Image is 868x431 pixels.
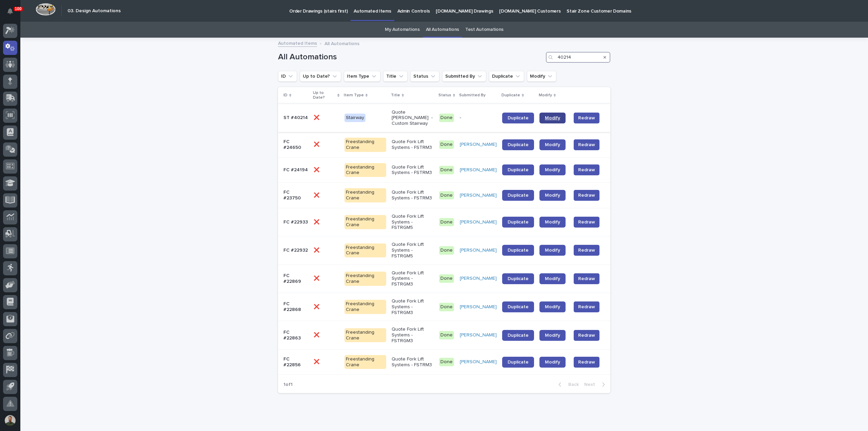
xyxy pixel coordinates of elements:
[489,71,524,82] button: Duplicate
[574,301,599,312] button: Redraw
[539,330,566,341] a: Modify
[539,217,566,228] a: Modify
[539,245,566,256] a: Modify
[383,71,408,82] button: Title
[527,71,556,82] button: Modify
[344,300,386,314] div: Freestanding Crane
[278,157,610,183] tr: FC #24194❌❌ Freestanding CraneQuote Fork Lift Systems - FSTRM3Done[PERSON_NAME] DuplicateModifyRe...
[283,115,308,121] p: ST #40214
[392,214,434,231] p: Quote Fork Lift Systems - FSTRGM5
[439,303,454,311] div: Done
[439,166,454,174] div: Done
[392,298,434,315] p: Quote Fork Lift Systems - FSTRGM3
[278,39,317,47] a: Automated Items
[344,272,386,286] div: Freestanding Crane
[578,141,595,148] span: Redraw
[392,327,434,344] p: Quote Fork Lift Systems - FSTRGM3
[344,215,386,229] div: Freestanding Crane
[283,92,288,99] p: ID
[578,192,595,199] span: Redraw
[344,138,386,152] div: Freestanding Crane
[278,132,610,157] tr: FC #24650❌❌ Freestanding CraneQuote Fork Lift Systems - FSTRM3Done[PERSON_NAME] DuplicateModifyRe...
[283,273,308,285] p: FC #22869
[502,139,534,150] a: Duplicate
[314,274,321,281] p: ❌
[344,188,386,202] div: Freestanding Crane
[574,139,599,150] button: Redraw
[36,3,56,16] img: Workspace Logo
[545,333,560,338] span: Modify
[300,71,341,82] button: Up to Date?
[578,166,595,173] span: Redraw
[460,115,497,121] p: -
[508,193,529,198] span: Duplicate
[546,52,610,63] input: Search
[460,304,497,310] a: [PERSON_NAME]
[581,381,610,388] button: Next
[502,301,534,312] a: Duplicate
[501,92,520,99] p: Duplicate
[392,164,434,176] p: Quote Fork Lift Systems - FSTRM3
[539,357,566,368] a: Modify
[392,190,434,201] p: Quote Fork Lift Systems - FSTRM3
[584,382,599,387] span: Next
[508,168,529,172] span: Duplicate
[392,110,434,126] p: Quote [PERSON_NAME] - Custom Stairway
[460,332,497,338] a: [PERSON_NAME]
[3,413,17,428] button: users-avatar
[578,275,595,282] span: Redraw
[344,328,386,342] div: Freestanding Crane
[574,245,599,256] button: Redraw
[545,193,560,198] span: Modify
[545,220,560,224] span: Modify
[283,190,308,201] p: FC #23750
[574,273,599,284] button: Redraw
[313,89,336,102] p: Up to Date?
[578,115,595,121] span: Redraw
[578,359,595,366] span: Redraw
[344,355,386,369] div: Freestanding Crane
[502,357,534,368] a: Duplicate
[314,166,321,173] p: ❌
[545,360,560,365] span: Modify
[385,22,420,38] a: My Automations
[459,92,486,99] p: Submitted By
[508,116,529,120] span: Duplicate
[438,92,451,99] p: Status
[439,191,454,200] div: Done
[283,301,308,313] p: FC #22868
[283,356,308,368] p: FC #22856
[539,139,566,150] a: Modify
[3,4,17,18] button: Notifications
[508,142,529,147] span: Duplicate
[578,303,595,310] span: Redraw
[578,219,595,226] span: Redraw
[545,305,560,309] span: Modify
[502,190,534,201] a: Duplicate
[508,248,529,253] span: Duplicate
[426,22,459,38] a: All Automations
[545,168,560,172] span: Modify
[391,92,400,99] p: Title
[502,330,534,341] a: Duplicate
[392,270,434,287] p: Quote Fork Lift Systems - FSTRGM3
[344,92,364,99] p: Item Type
[439,246,454,255] div: Done
[545,116,560,120] span: Modify
[460,167,497,173] a: [PERSON_NAME]
[439,218,454,227] div: Done
[553,381,581,388] button: Back
[442,71,486,82] button: Submitted By
[439,331,454,339] div: Done
[278,183,610,208] tr: FC #23750❌❌ Freestanding CraneQuote Fork Lift Systems - FSTRM3Done[PERSON_NAME] DuplicateModifyRe...
[460,248,497,253] a: [PERSON_NAME]
[508,305,529,309] span: Duplicate
[508,276,529,281] span: Duplicate
[283,330,308,341] p: FC #22863
[502,113,534,123] a: Duplicate
[278,265,610,293] tr: FC #22869❌❌ Freestanding CraneQuote Fork Lift Systems - FSTRGM3Done[PERSON_NAME] DuplicateModifyR...
[502,217,534,228] a: Duplicate
[545,276,560,281] span: Modify
[314,114,321,121] p: ❌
